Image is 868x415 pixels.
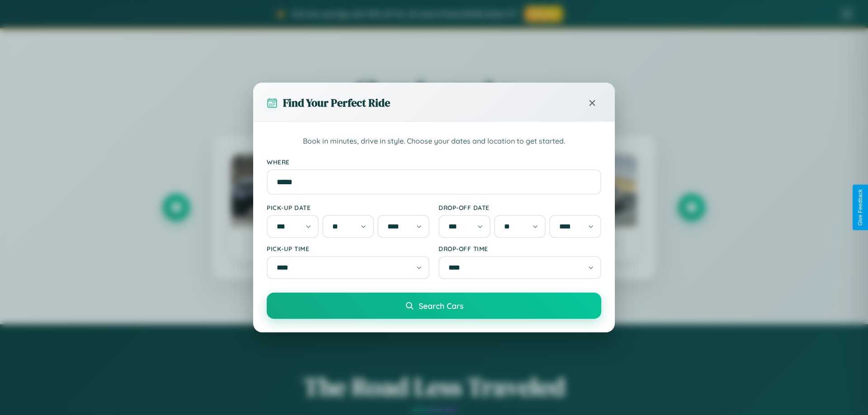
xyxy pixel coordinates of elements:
[439,204,601,211] label: Drop-off Date
[439,245,601,252] label: Drop-off Time
[267,204,429,211] label: Pick-up Date
[267,135,601,147] p: Book in minutes, drive in style. Choose your dates and location to get started.
[283,95,390,110] h3: Find Your Perfect Ride
[419,301,463,311] span: Search Cars
[267,245,429,252] label: Pick-up Time
[267,158,601,166] label: Where
[267,293,601,319] button: Search Cars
